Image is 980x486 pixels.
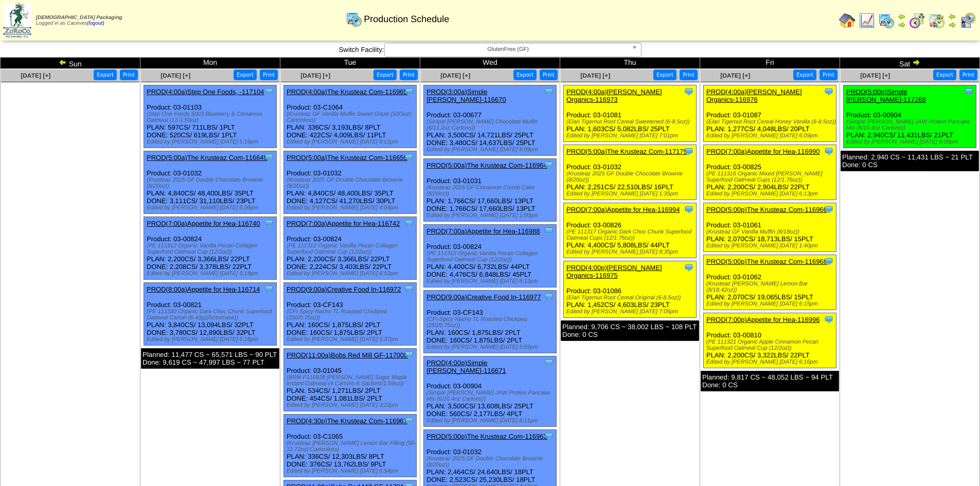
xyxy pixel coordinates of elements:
[440,72,470,79] a: [DATE] [+]
[948,21,956,29] img: arrowright.gif
[704,203,836,252] div: Product: 03-01061 PLAN: 2,070CS / 18,713LBS / 15PLT
[364,14,449,25] span: Production Schedule
[36,15,122,26] span: Logged in as Caceves
[898,12,906,21] img: arrowleft.gif
[653,69,676,80] button: Export
[701,371,839,391] div: Planned: 9,817 CS ~ 48,052 LBS ~ 94 PLT Done: 0 CS
[264,284,274,294] img: Tooltip
[824,314,834,325] img: Tooltip
[824,204,834,214] img: Tooltip
[704,313,836,368] div: Product: 03-00810 PLAN: 2,200CS / 3,322LBS / 22PLT
[144,217,277,280] div: Product: 03-00824 PLAN: 2,200CS / 3,366LBS / 22PLT DONE: 2,208CS / 3,378LBS / 22PLT
[426,119,556,131] div: (Simple [PERSON_NAME] Chocolate Muffin (6/11.2oz Cartons))
[706,339,836,351] div: (PE 111321 Organic Apple Cinnamon Pecan Superfood Oatmeal Cup (12/2oz))
[287,139,416,145] div: Edited by [PERSON_NAME] [DATE] 6:11pm
[706,281,836,293] div: (Krusteaz [PERSON_NAME] Lemon Bar (8/18.42oz))
[147,111,276,123] div: (Step One Foods 5003 Blueberry & Cinnamon Oatmeal (12-1.59oz)
[287,220,400,227] a: PROD(7:00a)Appetite for Hea-116742
[566,249,696,255] div: Edited by [PERSON_NAME] [DATE] 8:35pm
[300,72,330,79] span: [DATE] [+]
[566,264,662,279] a: PROD(4:00p)[PERSON_NAME] Organics-116975
[684,86,694,97] img: Tooltip
[404,218,414,228] img: Tooltip
[706,243,836,249] div: Edited by [PERSON_NAME] [DATE] 1:40pm
[284,217,417,280] div: Product: 03-00824 PLAN: 2,200CS / 3,366LBS / 22PLT DONE: 2,224CS / 3,403LBS / 22PLT
[284,283,417,346] div: Product: 03-CF143 PLAN: 160CS / 1,875LBS / 2PLT DONE: 160CS / 1,875LBS / 2PLT
[959,69,977,80] button: Print
[287,440,416,453] div: (Krusteaz [PERSON_NAME] Lemon Bar Filling (50-11.72oz) Cartonless)
[426,212,556,219] div: Edited by [PERSON_NAME] [DATE] 1:00pm
[144,283,277,346] div: Product: 03-00821 PLAN: 3,840CS / 13,094LBS / 32PLT DONE: 3,780CS / 12,890LBS / 32PLT
[841,151,979,171] div: Planned: 2,940 CS ~ 11,431 LBS ~ 21 PLT Done: 0 CS
[373,69,397,80] button: Export
[147,220,260,227] a: PROD(7:00a)Appetite for Hea-116740
[59,58,67,66] img: arrowleft.gif
[706,171,836,183] div: (PE 111316 Organic Mixed [PERSON_NAME] Superfood Oatmeal Cups (12/1.76oz))
[21,72,50,79] span: [DATE] [+]
[566,133,696,139] div: Edited by [PERSON_NAME] [DATE] 7:01pm
[141,348,279,369] div: Planned: 11,477 CS ~ 65,571 LBS ~ 90 PLT Done: 9,619 CS ~ 47,997 LBS ~ 77 PLT
[400,69,418,80] button: Print
[860,72,890,79] span: [DATE] [+]
[846,139,976,145] div: Edited by [PERSON_NAME] [DATE] 6:08pm
[964,86,974,97] img: Tooltip
[560,58,700,69] td: Thu
[426,433,547,440] a: PROD(5:00p)The Krusteaz Com-116963
[680,69,698,80] button: Print
[426,344,556,350] div: Edited by [PERSON_NAME] [DATE] 5:59pm
[840,58,980,69] td: Sat
[704,145,836,200] div: Product: 03-00825 PLAN: 2,200CS / 2,904LBS / 22PLT
[426,250,556,263] div: (PE 111312 Organic Vanilla Pecan Collagen Superfood Oatmeal Cup (12/2oz))
[234,69,257,80] button: Export
[284,151,417,214] div: Product: 03-01032 PLAN: 4,840CS / 48,400LBS / 35PLT DONE: 4,127CS / 41,270LBS / 30PLT
[287,417,407,425] a: PROD(4:30p)The Krusteaz Com-116967
[706,258,827,265] a: PROD(5:00p)The Krusteaz Com-116968
[704,85,836,142] div: Product: 03-01087 PLAN: 1,277CS / 4,048LBS / 20PLT
[912,58,920,66] img: arrowright.gif
[844,85,976,148] div: Product: 03-00904 PLAN: 2,940CS / 11,431LBS / 21PLT
[566,191,696,197] div: Edited by [PERSON_NAME] [DATE] 1:35pm
[564,85,697,142] div: Product: 03-01081 PLAN: 1,603CS / 5,082LBS / 25PLT
[264,218,274,228] img: Tooltip
[704,255,836,310] div: Product: 03-01062 PLAN: 2,070CS / 19,065LBS / 15PLT
[1,58,140,69] td: Sun
[933,69,956,80] button: Export
[898,21,906,29] img: arrowright.gif
[684,262,694,273] img: Tooltip
[147,88,264,96] a: PROD(4:00a)Step One Foods, -117104
[426,161,547,169] a: PROD(5:00a)The Krusteaz Com-116964
[824,146,834,156] img: Tooltip
[147,271,276,277] div: Edited by [PERSON_NAME] [DATE] 5:18pm
[839,12,856,29] img: home.gif
[544,86,554,97] img: Tooltip
[513,69,537,80] button: Export
[147,139,276,145] div: Edited by [PERSON_NAME] [DATE] 5:16pm
[824,256,834,266] img: Tooltip
[140,58,280,69] td: Mon
[426,147,556,153] div: Edited by [PERSON_NAME] [DATE] 8:09pm
[424,159,557,222] div: Product: 03-01031 PLAN: 1,766CS / 17,660LBS / 13PLT DONE: 1,766CS / 17,660LBS / 13PLT
[161,72,190,79] a: [DATE] [+]
[544,292,554,302] img: Tooltip
[846,119,976,131] div: (Simple [PERSON_NAME] JAW Protein Pancake Mix (6/10.4oz Cartons))
[147,309,276,321] div: (PE 111330 Organic Dark Choc Chunk Superfood Oatmeal Carton (6-43g)(6crtn/case))
[287,374,416,387] div: (BRM P110939 [PERSON_NAME] Sugar Maple Instant Oatmeal (4 Cartons-6 Sachets/1.59oz))
[948,12,956,21] img: arrowleft.gif
[287,154,407,161] a: PROD(5:00a)The Krusteaz Com-116650
[287,88,407,96] a: PROD(4:00a)The Krusteaz Com-116965
[404,86,414,97] img: Tooltip
[544,431,554,441] img: Tooltip
[426,390,556,402] div: (Simple [PERSON_NAME] JAW Protein Pancake Mix (6/10.4oz Cartons))
[959,12,976,29] img: calendarcustomer.gif
[264,152,274,163] img: Tooltip
[94,69,117,80] button: Export
[147,336,276,343] div: Edited by [PERSON_NAME] [DATE] 5:18pm
[120,69,138,80] button: Print
[720,72,750,79] a: [DATE] [+]
[280,58,420,69] td: Tue
[580,72,610,79] span: [DATE] [+]
[287,177,416,189] div: (Krusteaz 2025 GF Double Chocolate Brownie (8/20oz))
[566,295,696,301] div: (Elari Tigernut Root Cereal Original (6-8.5oz))
[424,85,557,156] div: Product: 03-00677 PLAN: 3,500CS / 14,721LBS / 25PLT DONE: 3,480CS / 14,637LBS / 25PLT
